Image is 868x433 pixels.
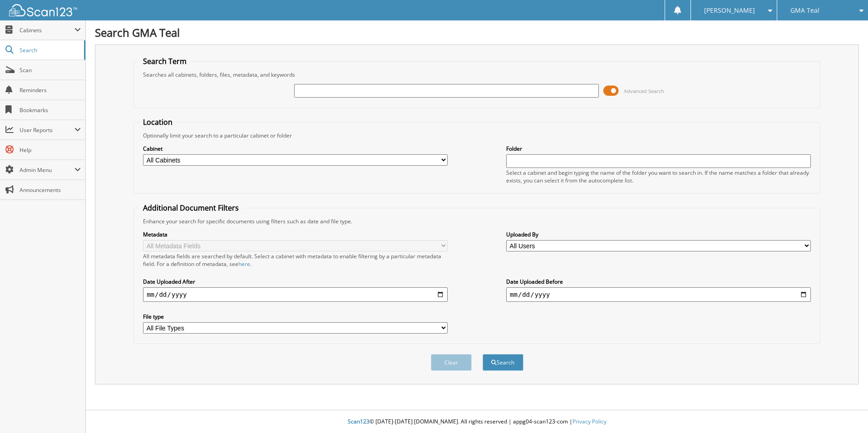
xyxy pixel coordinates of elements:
button: Search [483,354,523,371]
button: Clear [431,354,472,371]
label: File type [143,313,448,320]
span: Help [20,146,81,154]
legend: Additional Document Filters [138,203,243,213]
div: Select a cabinet and begin typing the name of the folder you want to search in. If the name match... [506,169,811,184]
span: User Reports [20,126,74,134]
span: Cabinets [20,26,74,34]
a: Privacy Policy [572,418,607,425]
div: Searches all cabinets, folders, files, metadata, and keywords [138,71,815,79]
input: start [143,287,448,302]
div: Optionally limit your search to a particular cabinet or folder [138,132,815,139]
span: Reminders [20,86,81,94]
label: Metadata [143,231,448,238]
label: Date Uploaded After [143,278,448,285]
span: Search [20,46,79,54]
span: Announcements [20,186,81,194]
div: All metadata fields are searched by default. Select a cabinet with metadata to enable filtering b... [143,252,448,268]
legend: Search Term [138,56,191,66]
a: here [238,260,250,268]
span: Bookmarks [20,106,81,114]
legend: Location [138,117,177,127]
span: Advanced Search [624,88,664,94]
label: Uploaded By [506,231,811,238]
label: Date Uploaded Before [506,278,811,285]
div: © [DATE]-[DATE] [DOMAIN_NAME]. All rights reserved | appg04-scan123-com | [86,411,868,433]
span: [PERSON_NAME] [704,8,755,13]
span: Scan [20,66,81,74]
span: GMA Teal [790,8,819,13]
img: scan123-logo-white.svg [9,4,77,16]
div: Enhance your search for specific documents using filters such as date and file type. [138,217,815,225]
input: end [506,287,811,302]
label: Folder [506,145,811,153]
span: Admin Menu [20,166,74,174]
span: Scan123 [348,418,370,425]
label: Cabinet [143,145,448,153]
h1: Search GMA Teal [95,25,859,40]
